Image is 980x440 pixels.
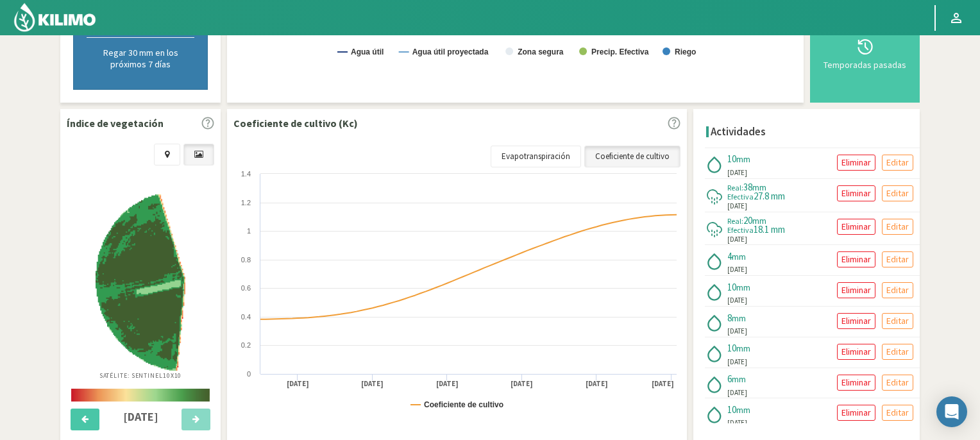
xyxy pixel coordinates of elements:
[675,47,696,56] text: Riego
[241,199,251,207] text: 1.2
[584,146,680,167] a: Coeficiente de cultivo
[241,284,251,292] text: 0.6
[727,167,747,178] span: [DATE]
[163,371,182,380] span: 10X10
[752,215,766,226] span: mm
[841,344,871,359] p: Eliminar
[882,405,913,421] button: Editar
[841,283,871,298] p: Eliminar
[727,418,747,428] span: [DATE]
[754,223,785,235] span: 18.1 mm
[727,357,747,368] span: [DATE]
[886,219,909,234] p: Editar
[882,219,913,235] button: Editar
[727,153,736,165] span: 10
[882,313,913,329] button: Editar
[886,155,909,170] p: Editar
[743,181,752,193] span: 38
[96,194,185,371] img: fc81e2a0-5882-4020-8ae4-db00fa5d647b_-_sentinel_-_2025-09-03.png
[99,371,182,380] p: Satélite: Sentinel
[727,192,754,201] span: Efectiva
[727,250,732,262] span: 4
[727,216,743,226] span: Real:
[837,405,875,421] button: Eliminar
[882,251,913,267] button: Editar
[882,155,913,171] button: Editar
[886,314,909,328] p: Editar
[837,251,875,267] button: Eliminar
[67,115,164,131] p: Índice de vegetación
[936,396,967,427] div: Open Intercom Messenger
[586,379,608,389] text: [DATE]
[837,313,875,329] button: Eliminar
[841,375,871,390] p: Eliminar
[886,405,909,420] p: Editar
[436,379,459,389] text: [DATE]
[241,341,251,349] text: 0.2
[247,370,251,378] text: 0
[732,251,746,262] span: mm
[841,314,871,328] p: Eliminar
[107,410,174,423] h4: [DATE]
[727,387,747,398] span: [DATE]
[727,183,743,192] span: Real:
[841,155,871,170] p: Eliminar
[886,344,909,359] p: Editar
[732,312,746,324] span: mm
[754,190,785,202] span: 27.8 mm
[727,326,747,337] span: [DATE]
[727,312,732,324] span: 8
[837,375,875,391] button: Eliminar
[241,313,251,321] text: 0.4
[886,283,909,298] p: Editar
[837,219,875,235] button: Eliminar
[886,375,909,390] p: Editar
[727,264,747,275] span: [DATE]
[591,47,649,56] text: Precip. Efectiva
[87,47,194,70] p: Regar 30 mm en los próximos 7 días
[736,343,750,354] span: mm
[518,47,564,56] text: Zona segura
[652,379,674,389] text: [DATE]
[233,115,358,131] p: Coeficiente de cultivo (Kc)
[882,344,913,360] button: Editar
[816,10,913,96] button: Temporadas pasadas
[841,219,871,234] p: Eliminar
[727,403,736,416] span: 10
[241,170,251,178] text: 1.4
[491,146,581,167] a: Evapotranspiración
[424,400,503,409] text: Coeficiente de cultivo
[351,47,384,56] text: Agua útil
[820,60,909,69] div: Temporadas pasadas
[736,404,750,416] span: mm
[837,185,875,201] button: Eliminar
[727,201,747,212] span: [DATE]
[727,234,747,245] span: [DATE]
[882,282,913,298] button: Editar
[882,375,913,391] button: Editar
[841,405,871,420] p: Eliminar
[886,186,909,201] p: Editar
[736,282,750,293] span: mm
[837,344,875,360] button: Eliminar
[412,47,489,56] text: Agua útil proyectada
[727,295,747,306] span: [DATE]
[837,282,875,298] button: Eliminar
[752,182,766,193] span: mm
[727,225,754,235] span: Efectiva
[727,281,736,293] span: 10
[841,186,871,201] p: Eliminar
[241,256,251,264] text: 0.8
[743,214,752,226] span: 20
[71,389,210,402] img: scale
[247,227,251,235] text: 1
[732,373,746,385] span: mm
[727,342,736,354] span: 10
[711,126,766,138] h4: Actividades
[727,373,732,385] span: 6
[287,379,309,389] text: [DATE]
[736,153,750,165] span: mm
[886,252,909,267] p: Editar
[511,379,533,389] text: [DATE]
[13,2,97,33] img: Kilimo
